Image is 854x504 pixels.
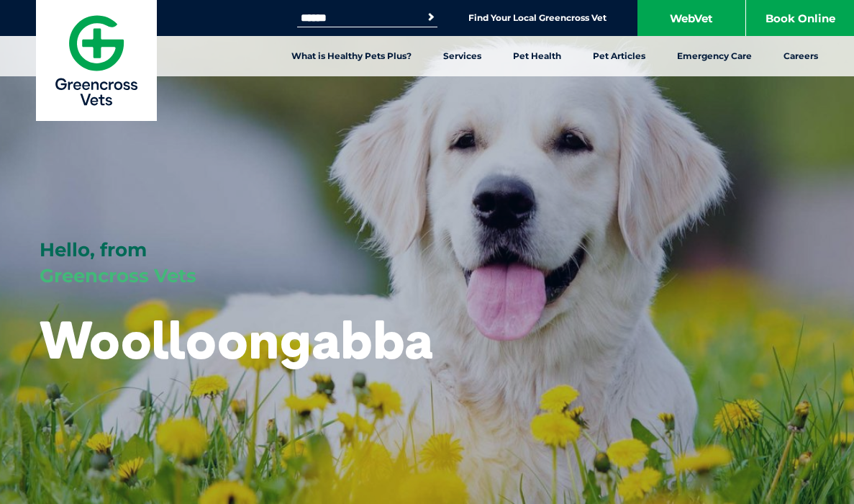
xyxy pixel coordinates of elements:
[40,264,196,287] span: Greencross Vets
[468,12,607,24] a: Find Your Local Greencross Vet
[768,36,834,76] a: Careers
[577,36,661,76] a: Pet Articles
[40,311,433,368] h1: Woolloongabba
[40,238,147,261] span: Hello, from
[497,36,577,76] a: Pet Health
[427,36,497,76] a: Services
[276,36,427,76] a: What is Healthy Pets Plus?
[661,36,768,76] a: Emergency Care
[424,10,438,24] button: Search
